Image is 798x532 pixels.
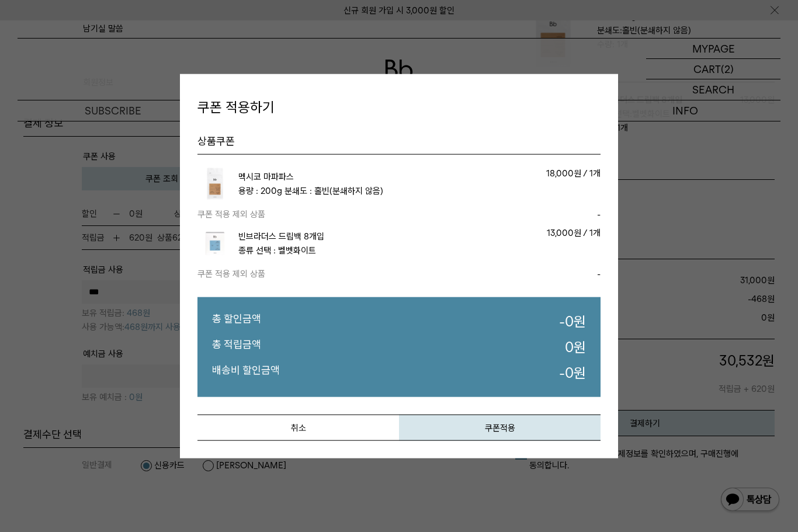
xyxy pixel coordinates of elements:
p: 18,000원 / 1개 [439,166,601,180]
p: 13,000원 / 1개 [439,226,601,240]
img: 빈브라더스 드립백 8개입 [197,226,233,261]
button: 취소 [197,415,399,441]
span: 분쇄도 : 홀빈(분쇄하지 않음) [284,186,383,196]
a: 빈브라더스 드립백 8개입 [238,231,324,242]
dd: 원 [565,338,586,357]
span: 종류 선택 : 벨벳화이트 [238,245,316,256]
a: 멕시코 마파파스 [238,172,294,182]
td: 쿠폰 적용 제외 상품 [197,267,520,281]
strong: 0 [565,313,574,330]
strong: 0 [565,364,574,381]
h4: 쿠폰 적용하기 [197,97,601,117]
img: 멕시코 마파파스 [197,166,233,201]
strong: 0 [565,339,574,356]
td: 쿠폰 적용 제외 상품 [197,207,520,221]
dd: - 원 [559,312,586,332]
dt: 배송비 할인금액 [212,363,280,383]
dd: - 원 [559,363,586,383]
button: 쿠폰적용 [399,415,601,441]
dt: 총 적립금액 [212,338,261,357]
span: 용량 : 200g [238,186,282,196]
h5: 상품쿠폰 [197,134,601,155]
dt: 총 할인금액 [212,312,261,332]
div: - [520,207,601,221]
div: - [520,267,601,281]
